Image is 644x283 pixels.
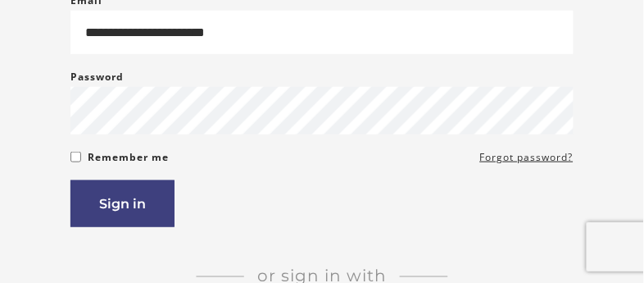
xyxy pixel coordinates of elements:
[88,148,169,167] label: Remember me
[70,180,175,227] button: Sign in
[70,67,124,87] label: Password
[480,148,574,167] a: Forgot password?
